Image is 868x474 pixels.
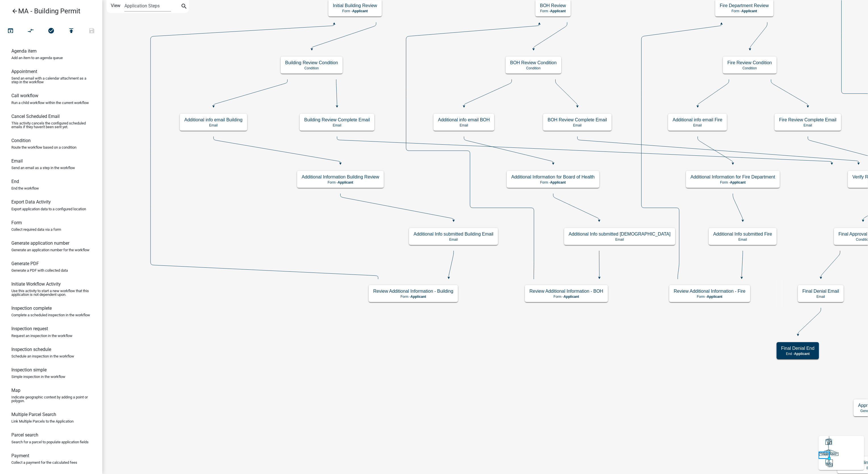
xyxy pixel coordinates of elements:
p: Use this activity to start a new workflow that this application is not dependent upon. [11,289,91,296]
h5: Additional Information for Board of Health [511,174,595,180]
i: publish [68,27,75,35]
p: Add an item to an agenda queue [11,56,63,60]
h6: Inspection simple [11,367,47,373]
p: Form - [720,9,769,13]
h5: Final Denial End [781,346,814,351]
a: MA - Building Permit [5,5,93,18]
p: Export application data to a configured location [11,207,86,211]
p: Search for a parcel to populate application fields [11,440,89,444]
h5: Fire Department Review [720,3,769,8]
p: Email [779,123,836,127]
p: Condition [727,66,772,70]
h6: Appointment [11,69,37,74]
h5: Review Additional Information - Fire [674,288,746,294]
p: Email [184,123,243,127]
h6: Export Data Activity [11,199,51,205]
p: Form - [690,180,775,184]
p: Collect required data via a form [11,228,61,231]
p: Complete a scheduled inspection in the workflow [11,313,90,317]
p: Email [414,238,493,242]
p: Route the workflow based on a condition [11,145,76,149]
p: Schedule an inspection in the workflow [11,354,74,358]
button: Test Workflow [0,25,21,37]
h6: Email [11,158,23,164]
p: Form - [333,9,377,13]
button: Publish [61,25,82,37]
span: Applicant [564,295,579,299]
h5: Review Additional Information - BOH [529,288,603,294]
h5: Additional Info submitted Building Email [414,231,493,237]
span: Applicant [352,9,368,13]
h5: BOH Review Condition [510,60,557,65]
span: Applicant [550,180,566,184]
span: Applicant [410,295,426,299]
p: Form - [373,295,453,299]
i: save [88,27,95,35]
h6: Form [11,220,22,225]
h6: Condition [11,138,31,143]
p: Email [802,295,839,299]
span: Applicant [550,9,566,13]
p: Email [713,238,772,242]
p: Condition [510,66,557,70]
h6: Inspection complete [11,305,52,311]
p: Run a child workflow within the current workflow [11,101,89,105]
span: Applicant [742,9,757,13]
p: Generate an application number for the workflow [11,248,89,252]
i: compare_arrows [28,27,34,35]
p: Form - [529,295,603,299]
p: Form - [511,180,595,184]
button: No problems [41,25,61,37]
p: End - [781,352,814,356]
h6: Multiple Parcel Search [11,412,56,417]
span: Applicant [707,295,723,299]
h5: Additional info email Fire [673,117,722,122]
p: Generate a PDF with collected data [11,269,68,272]
h5: BOH Review Complete Email [548,117,607,122]
p: Link Multiple Parcels to the Application [11,419,74,423]
p: Email [569,238,671,242]
h5: Initial Building Review [333,3,377,8]
h5: Additional info email BOH [438,117,490,122]
h5: Fire Review Condition [727,60,772,65]
p: Form - [540,9,566,13]
p: Form - [674,295,746,299]
i: arrow_back [11,8,18,16]
i: search [181,3,187,11]
h5: Additional Information Building Review [302,174,379,180]
h6: End [11,179,19,184]
p: Send an email with a calendar attachment as a step in the workflow [11,76,91,84]
h5: Additional info email Building [184,117,243,122]
h5: Additional Info submitted Fire [713,231,772,237]
p: Email [438,123,490,127]
h6: Map [11,388,20,393]
p: Email [673,123,722,127]
p: Simple inspection in the workflow [11,375,65,379]
h5: Final Denial Email [802,288,839,294]
h5: BOH Review [540,3,566,8]
span: Applicant [730,180,746,184]
p: This activity cancels the configured scheduled emails if they haven't been sent yet. [11,121,91,129]
p: Email [304,123,370,127]
button: Auto Layout [20,25,41,37]
h6: Agenda item [11,48,37,54]
span: Applicant [794,352,810,356]
h6: Call workflow [11,93,38,98]
h5: Additional Information for Fire Department [690,174,775,180]
h6: Generate application number [11,240,69,246]
h6: Inspection request [11,326,48,331]
h5: Building Review Condition [285,60,338,65]
p: Request an inspection in the workflow [11,334,72,338]
button: Save [82,25,102,37]
p: Indicate geographic context by adding a point or polygon. [11,395,91,403]
h6: Inspection schedule [11,347,51,352]
div: Workflow actions [0,25,102,39]
p: Form - [302,180,379,184]
span: Applicant [338,180,353,184]
h6: Payment [11,453,29,458]
h6: Cancel Scheduled Email [11,114,60,119]
h5: Building Review Complete Email [304,117,370,122]
p: Condition [285,66,338,70]
h5: Review Additional Information - Building [373,288,453,294]
p: Collect a payment for the calculated fees [11,461,77,464]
